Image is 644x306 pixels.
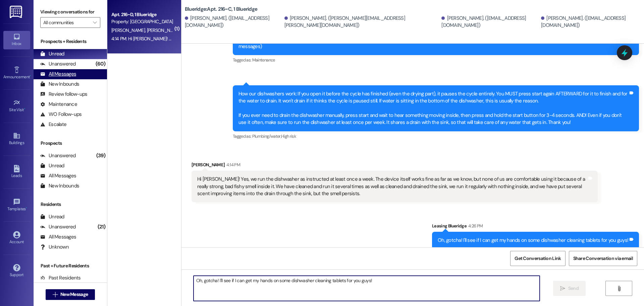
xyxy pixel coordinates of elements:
span: Share Conversation via email [573,255,633,262]
span: Get Conversation Link [515,255,561,262]
input: All communities [43,17,90,28]
a: Inbox [3,31,30,49]
i:  [560,286,565,291]
div: Past + Future Residents [34,262,107,269]
div: All Messages [40,71,76,78]
b: Blueridge: Apt. 216~C, 1 Blueridge [185,6,257,13]
div: New Inbounds [40,81,79,88]
div: Review follow-ups [40,91,87,98]
a: Site Visit • [3,97,30,115]
div: New Inbounds [40,182,79,189]
div: Unknown [40,244,69,251]
a: Templates • [3,196,30,214]
div: (39) [95,150,107,161]
div: Maintenance [40,101,77,108]
div: [PERSON_NAME]. ([PERSON_NAME][EMAIL_ADDRESS][PERSON_NAME][DOMAIN_NAME]) [284,15,440,29]
span: Maintenance [252,57,275,63]
div: Prospects [34,140,107,147]
div: Tagged as: [233,55,639,65]
div: All Messages [40,233,76,241]
div: WO Follow-ups [40,111,82,118]
div: All Messages [40,172,76,179]
div: 4:14 PM [225,161,240,168]
i:  [93,20,97,25]
span: [PERSON_NAME] [111,27,147,33]
div: Unread [40,213,64,220]
button: Send [553,281,586,296]
div: Unanswered [40,223,76,230]
div: (21) [96,222,107,232]
div: Leasing Blueridge [432,222,639,232]
div: Unanswered [40,60,76,68]
button: Get Conversation Link [510,251,565,266]
div: Unread [40,50,64,57]
i:  [616,286,622,291]
div: Unread [40,162,64,169]
div: Past Residents [40,274,81,281]
div: Escalate [40,121,66,128]
div: [PERSON_NAME]. ([EMAIL_ADDRESS][DOMAIN_NAME]) [441,15,539,29]
div: Tagged as: [233,131,639,141]
div: [PERSON_NAME] [192,161,598,171]
a: Leads [3,163,30,181]
i:  [53,292,58,297]
span: • [26,206,27,210]
div: Hi [PERSON_NAME]! Yes, we run the dishwasher as instructed at least once a week. The device itsel... [197,176,587,197]
span: High risk [281,133,296,139]
label: Viewing conversations for [40,7,100,17]
div: (60) [94,59,107,69]
button: Share Conversation via email [569,251,637,266]
div: [PERSON_NAME]. ([EMAIL_ADDRESS][DOMAIN_NAME]) [541,15,639,29]
div: Prospects + Residents [34,38,107,45]
img: ResiDesk Logo [10,6,23,18]
span: Plumbing/water , [252,133,281,139]
a: Buildings [3,130,30,148]
div: [PERSON_NAME]. ([EMAIL_ADDRESS][DOMAIN_NAME]) [185,15,283,29]
div: Residents [34,201,107,208]
span: New Message [60,291,88,298]
span: [PERSON_NAME] [147,27,182,33]
div: How our dishwashers work: If you open it before the cycle has finished (even the drying part), it... [238,90,628,126]
span: Send [568,285,579,292]
div: 4:26 PM [467,222,483,229]
div: Apt. 216~D, 1 Blueridge [111,11,173,18]
div: Oh, gotcha! I'll see if I can get my hands on some dishwasher cleaning tablets for you guys! [438,237,628,244]
span: • [24,106,25,111]
a: Account [3,229,30,247]
button: New Message [46,289,95,300]
div: Unanswered [40,152,76,159]
div: Property: [GEOGRAPHIC_DATA] [111,18,173,25]
span: • [30,74,31,78]
a: Support [3,262,30,280]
